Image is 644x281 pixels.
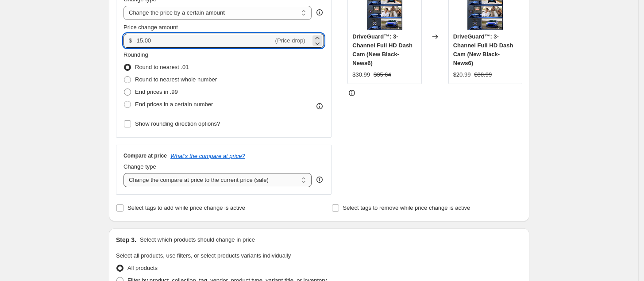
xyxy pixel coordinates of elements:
[127,204,245,211] span: Select tags to add while price change is active
[352,33,413,66] span: DriveGuard™: 3-Channel Full HD Dash Cam (New Black-News6)
[116,235,136,244] h2: Step 3.
[474,70,492,79] strike: $30.99
[123,51,148,58] span: Rounding
[374,70,391,79] strike: $35.64
[135,101,213,108] span: End prices in a certain number
[170,153,245,159] button: What's the compare at price?
[135,34,273,48] input: -10.00
[315,8,324,17] div: help
[123,24,178,31] span: Price change amount
[129,37,132,44] span: $
[135,89,178,95] span: End prices in .99
[135,76,217,83] span: Round to nearest whole number
[140,235,255,244] p: Select which products should change in price
[123,163,156,170] span: Change type
[315,175,324,184] div: help
[453,70,471,79] div: $20.99
[123,152,167,159] h3: Compare at price
[453,33,513,66] span: DriveGuard™: 3-Channel Full HD Dash Cam (New Black-News6)
[116,252,291,259] span: Select all products, use filters, or select products variants individually
[343,204,470,211] span: Select tags to remove while price change is active
[127,265,158,271] span: All products
[352,70,370,79] div: $30.99
[135,64,189,70] span: Round to nearest .01
[275,37,305,44] span: (Price drop)
[135,120,220,127] span: Show rounding direction options?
